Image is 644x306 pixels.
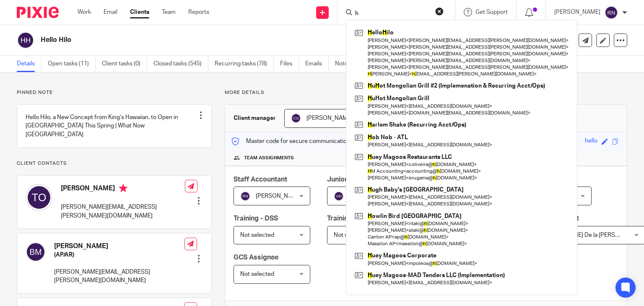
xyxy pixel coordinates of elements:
button: Clear [435,7,444,16]
a: Reports [188,8,209,16]
p: More details [225,89,627,96]
span: Not selected [240,232,274,238]
a: Emails [305,56,329,72]
a: Team [162,8,176,16]
span: GCS Assignee [234,254,278,261]
img: svg%3E [334,191,344,201]
h4: [PERSON_NAME] [54,242,184,251]
img: svg%3E [291,113,301,123]
a: Closed tasks (545) [153,56,208,72]
img: svg%3E [26,184,52,211]
a: Files [280,56,299,72]
a: Open tasks (11) [48,56,96,72]
a: Recurring tasks (78) [215,56,274,72]
a: Client tasks (0) [102,56,147,72]
a: Work [78,8,91,16]
a: Notes (3) [335,56,366,72]
p: [PERSON_NAME][EMAIL_ADDRESS][PERSON_NAME][DOMAIN_NAME] [54,268,184,285]
span: Staff Accountant [234,176,287,183]
span: Not selected [334,232,368,238]
span: [PERSON_NAME] [256,193,302,199]
h5: (AP/AR) [54,251,184,259]
span: Not selected [240,271,274,277]
span: Get Support [475,9,508,15]
img: svg%3E [26,242,46,262]
h4: [PERSON_NAME] [61,184,185,194]
div: hello [585,137,597,146]
p: Master code for secure communications and files [231,137,376,145]
h2: Hello Hilo [41,36,419,44]
a: Email [104,8,117,16]
a: Clients [130,8,149,16]
img: svg%3E [240,191,250,201]
h3: Client manager [234,114,276,122]
img: svg%3E [605,6,618,19]
span: Junior Accountant [327,176,386,183]
p: Pinned note [17,89,212,96]
i: Primary [119,184,127,192]
a: Details [17,56,42,72]
p: Client contacts [17,160,212,167]
img: svg%3E [17,31,34,49]
input: Search [354,10,430,18]
p: [PERSON_NAME][EMAIL_ADDRESS][PERSON_NAME][DOMAIN_NAME] [61,203,185,220]
span: Team assignments [244,155,294,161]
span: Training - DSS [234,215,278,222]
span: Training - Banking [327,215,383,222]
span: [PERSON_NAME] [306,115,353,121]
p: [PERSON_NAME] [554,8,600,16]
img: Pixie [17,7,59,18]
